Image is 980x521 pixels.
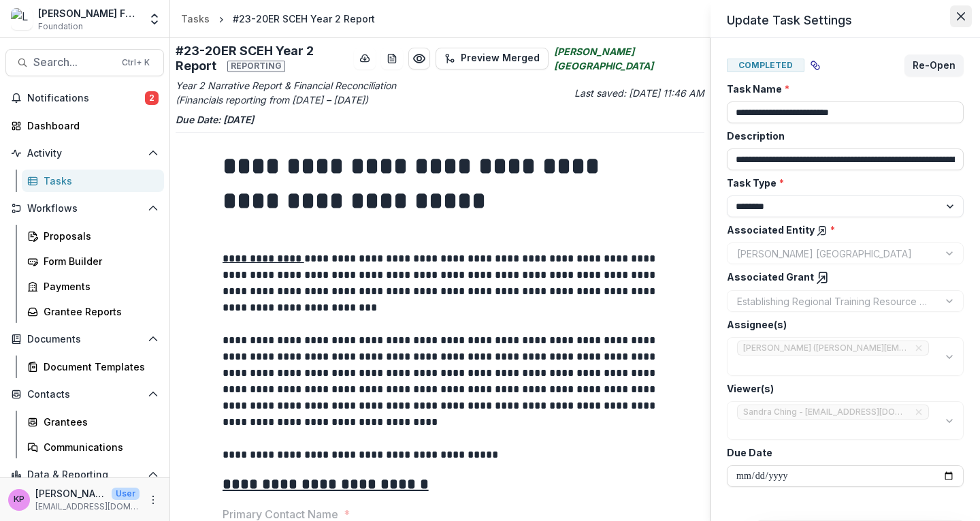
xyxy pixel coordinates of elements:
button: View dependent tasks [804,54,826,76]
label: Task Type [727,176,955,190]
label: Associated Grant [727,270,955,285]
label: Assignee(s) [727,317,955,332]
label: Description [727,129,955,143]
span: Completed [727,59,804,72]
button: Re-Open [904,54,964,76]
button: Close [950,5,972,27]
label: Task Name [727,82,955,96]
label: Viewer(s) [727,381,955,396]
label: Associated Entity [727,223,955,237]
label: Due Date [727,445,955,460]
